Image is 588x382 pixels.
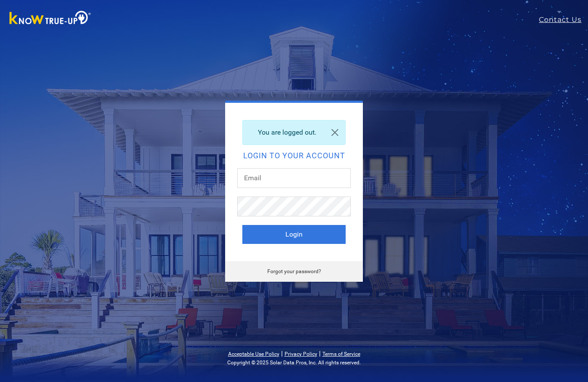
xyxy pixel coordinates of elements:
[5,9,96,28] img: Know True-Up
[281,349,283,357] span: |
[322,351,360,357] a: Terms of Service
[237,168,351,188] input: Email
[285,351,317,357] a: Privacy Policy
[242,225,346,244] button: Login
[242,120,346,145] div: You are logged out.
[267,268,321,274] a: Forgot your password?
[539,15,588,25] a: Contact Us
[319,349,321,357] span: |
[242,152,346,160] h2: Login to your account
[228,351,279,357] a: Acceptable Use Policy
[325,120,345,145] a: Close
